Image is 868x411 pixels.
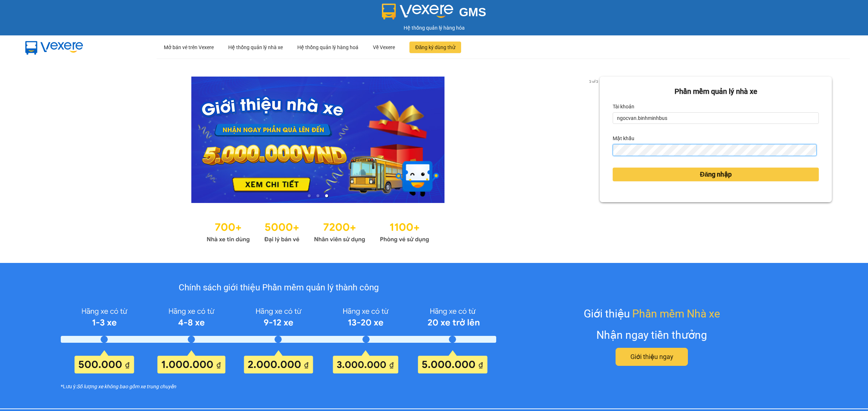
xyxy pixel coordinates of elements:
a: GMS [382,11,486,17]
li: slide item 2 [316,194,319,197]
div: Hệ thống quản lý nhà xe [228,36,283,59]
label: Mật khẩu [613,133,634,144]
img: logo 2 [382,4,454,20]
button: next slide / item [590,77,600,203]
img: policy-intruduce-detail.png [61,304,496,373]
div: Hệ thống quản lý hàng hóa [2,24,866,32]
i: Số lượng xe không bao gồm xe trung chuyển [77,382,176,390]
span: GMS [459,5,486,19]
button: Đăng nhập [613,168,819,181]
button: Giới thiệu ngay [616,348,688,366]
li: slide item 1 [308,194,311,197]
div: Về Vexere [373,36,395,59]
div: *Lưu ý: [61,382,496,390]
div: Hệ thống quản lý hàng hoá [297,36,358,59]
li: slide item 3 [325,194,328,197]
img: mbUUG5Q.png [18,35,90,59]
button: Đăng ký dùng thử [409,42,461,53]
div: Phần mềm quản lý nhà xe [613,86,819,97]
input: Mật khẩu [613,144,817,156]
div: Nhận ngay tiền thưởng [596,326,707,343]
div: Giới thiệu [584,305,720,322]
span: Giới thiệu ngay [630,352,673,362]
div: Mở bán vé trên Vexere [164,36,214,59]
span: Đăng ký dùng thử [415,43,455,51]
div: Chính sách giới thiệu Phần mềm quản lý thành công [61,281,496,295]
img: Statistics.png [207,217,429,245]
p: 3 of 3 [587,77,600,86]
label: Tài khoản [613,101,634,112]
span: Đăng nhập [700,169,732,179]
input: Tài khoản [613,112,819,124]
button: previous slide / item [36,77,46,203]
span: Phần mềm Nhà xe [632,305,720,322]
